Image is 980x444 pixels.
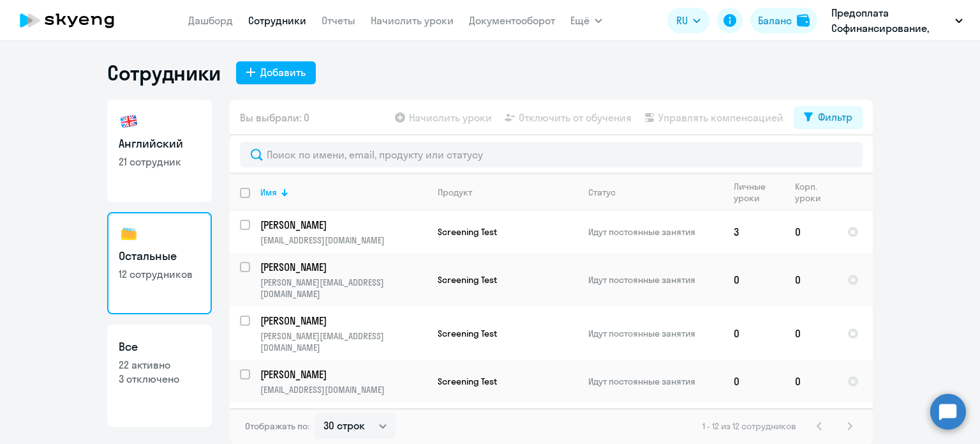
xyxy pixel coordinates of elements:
[750,8,817,33] button: Балансbalance
[107,325,212,427] a: Все22 активно3 отключено
[107,212,212,314] a: Остальные12 сотрудников
[119,372,200,386] p: 3 отключено
[119,111,139,132] img: english
[570,13,590,28] span: Ещё
[188,14,233,27] a: Дашборд
[248,14,306,27] a: Сотрудники
[438,226,497,238] span: Screening Test
[260,384,427,395] p: [EMAIL_ADDRESS][DOMAIN_NAME]
[322,14,355,27] a: Отчеты
[245,420,309,432] span: Отображать по:
[797,14,810,27] img: balance
[588,187,723,198] div: Статус
[818,109,852,125] div: Фильтр
[119,248,200,264] h3: Остальные
[107,100,212,202] a: Английский21 сотрудник
[240,142,863,167] input: Поиск по имени, email, продукту или статусу
[260,260,427,300] a: [PERSON_NAME][PERSON_NAME][EMAIL_ADDRESS][DOMAIN_NAME]
[734,181,784,204] div: Личные уроки
[438,376,497,387] span: Screening Test
[588,376,723,387] p: Идут постоянные занятия
[588,226,723,238] p: Идут постоянные занятия
[724,360,785,402] td: 0
[107,60,221,86] h1: Сотрудники
[260,367,427,395] a: [PERSON_NAME][EMAIL_ADDRESS][DOMAIN_NAME]
[438,187,577,198] div: Продукт
[734,181,773,204] div: Личные уроки
[785,211,837,253] td: 0
[794,106,863,129] button: Фильтр
[795,181,825,204] div: Корп. уроки
[825,5,969,36] button: Предоплата Софинансирование, ХАЯТ МАРКЕТИНГ, ООО
[724,307,785,360] td: 0
[588,187,616,198] div: Статус
[588,274,723,286] p: Идут постоянные занятия
[667,8,709,33] button: RU
[240,110,309,125] span: Вы выбрали: 0
[438,274,497,286] span: Screening Test
[260,314,427,328] p: [PERSON_NAME]
[260,187,277,198] div: Имя
[758,13,792,28] div: Баланс
[785,307,837,360] td: 0
[260,314,427,353] a: [PERSON_NAME][PERSON_NAME][EMAIL_ADDRESS][DOMAIN_NAME]
[570,8,602,33] button: Ещё
[724,253,785,307] td: 0
[260,65,306,80] div: Добавить
[588,328,723,339] p: Идут постоянные занятия
[260,187,427,198] div: Имя
[438,187,472,198] div: Продукт
[119,135,200,152] h3: Английский
[371,14,454,27] a: Начислить уроки
[119,339,200,355] h3: Все
[795,181,836,204] div: Корп. уроки
[831,5,950,36] p: Предоплата Софинансирование, ХАЯТ МАРКЕТИНГ, ООО
[119,155,200,169] p: 21 сотрудник
[260,234,427,246] p: [EMAIL_ADDRESS][DOMAIN_NAME]
[438,328,497,339] span: Screening Test
[119,267,200,281] p: 12 сотрудников
[469,14,555,27] a: Документооборот
[676,13,688,28] span: RU
[260,218,427,246] a: [PERSON_NAME][EMAIL_ADDRESS][DOMAIN_NAME]
[260,277,427,300] p: [PERSON_NAME][EMAIL_ADDRESS][DOMAIN_NAME]
[785,360,837,402] td: 0
[724,211,785,253] td: 3
[260,218,427,232] p: [PERSON_NAME]
[119,224,139,244] img: others
[236,61,316,84] button: Добавить
[260,330,427,353] p: [PERSON_NAME][EMAIL_ADDRESS][DOMAIN_NAME]
[702,420,796,432] span: 1 - 12 из 12 сотрудников
[785,253,837,307] td: 0
[119,358,200,372] p: 22 активно
[260,260,427,274] p: [PERSON_NAME]
[260,367,427,381] p: [PERSON_NAME]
